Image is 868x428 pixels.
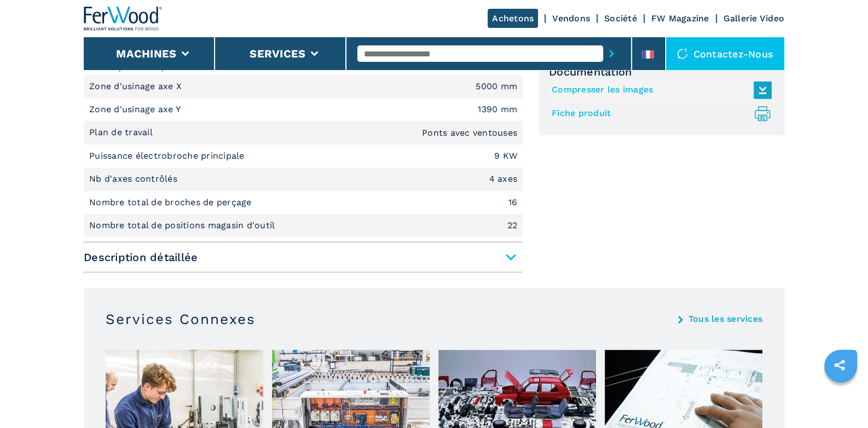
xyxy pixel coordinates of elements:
[488,9,538,28] a: Achetons
[89,173,180,185] p: Nb d'axes contrôlés
[89,150,247,162] p: Puissance électrobroche principale
[422,129,517,137] em: Ponts avec ventouses
[89,80,184,92] p: Zone d'usinage axe X
[89,196,254,209] p: Nombre total de broches de perçage
[724,13,785,24] a: Gallerie Video
[552,105,766,123] a: Fiche produit
[552,81,766,99] a: Compresser les images
[552,13,590,24] a: Vendons
[651,13,709,24] a: FW Magazine
[84,7,163,31] img: Ferwood
[476,82,517,91] em: 5000 mm
[826,351,853,379] a: sharethis
[677,48,688,59] img: Contactez-nous
[666,37,785,70] div: Contactez-nous
[603,41,620,66] button: submit-button
[604,13,637,24] a: Société
[116,47,176,60] button: Machines
[84,75,523,238] div: Description rapide
[89,126,155,138] p: Plan de travail
[507,221,518,230] em: 22
[508,198,518,207] em: 16
[489,175,518,183] em: 4 axes
[84,247,523,267] span: Description détaillée
[478,105,517,114] em: 1390 mm
[821,379,860,420] iframe: Chat
[494,152,517,160] em: 9 KW
[688,315,762,323] a: Tous les services
[89,219,278,232] p: Nombre total de positions magasin d'outil
[106,310,256,328] h3: Services Connexes
[89,103,183,115] p: Zone d'usinage axe Y
[549,65,774,78] span: Documentation
[250,47,305,60] button: Services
